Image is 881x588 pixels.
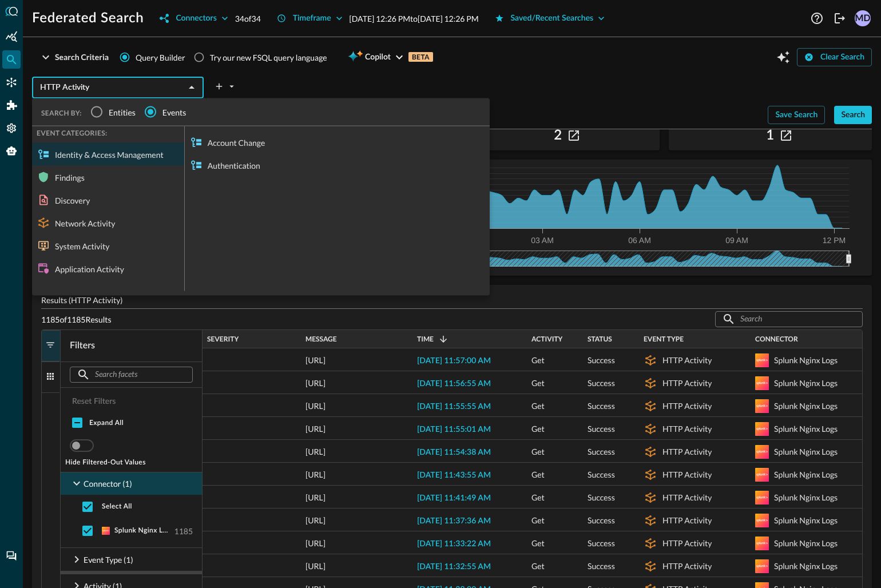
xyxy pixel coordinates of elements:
p: Results (HTTP Activity) [41,294,863,306]
div: Timeframe [293,11,331,26]
span: [DATE] 11:37:36 AM [417,517,491,525]
div: HTTP Activity [662,555,712,578]
div: Splunk Nginx Logs [774,486,838,509]
span: Success [588,418,615,440]
span: [URL] [305,555,326,578]
div: Splunk Nginx Logs [774,463,838,486]
span: Activity [531,335,562,343]
span: Get [531,418,545,440]
span: EVENT CATEGORIES: [32,124,112,142]
p: 34 of 34 [235,13,261,25]
div: Search [841,108,865,122]
button: Help [808,9,826,27]
div: Authentication [185,154,490,177]
span: [URL] [305,463,326,486]
button: Search [834,106,872,124]
svg: Splunk [755,445,769,459]
div: Try our new FSQL query language [210,51,327,63]
div: Settings [2,119,21,137]
div: Account Change [185,131,490,154]
span: [URL] [305,440,326,463]
div: HTTP Activity [662,463,712,486]
button: Clear Search [797,48,872,66]
div: Search Criteria [55,50,109,65]
button: Logout [831,9,849,27]
tspan: 06 AM [628,236,651,245]
div: Save Search [775,108,817,122]
div: Splunk Nginx Logs [102,526,172,535]
span: Message [305,335,337,343]
span: Expand All [89,420,124,427]
span: Time [417,335,434,343]
input: Search [740,308,836,329]
span: Get [531,486,545,509]
button: Connectors [153,9,235,27]
span: Success [588,509,615,532]
span: Severity [207,335,239,343]
h1: Federated Search [32,9,144,27]
span: Success [588,372,615,395]
span: Copilot [365,50,391,65]
h4: Filters [61,339,202,361]
span: Status [588,335,612,343]
svg: Splunk [755,491,769,504]
span: Success [588,486,615,509]
span: [DATE] 11:56:55 AM [417,380,491,388]
svg: Splunk [755,537,769,550]
div: Splunk Nginx Logs [774,509,838,532]
span: [DATE] 11:33:22 AM [417,540,491,548]
p: 1185 [174,525,193,537]
div: Connector (1) [61,472,202,495]
input: Select an Event Type [35,81,181,95]
p: [DATE] 12:26 PM to [DATE] 12:26 PM [350,13,479,25]
div: Federated Search [2,50,21,69]
p: BETA [408,52,433,62]
button: Save Search [768,106,825,124]
span: Get [531,440,545,463]
span: [DATE] 11:55:55 AM [417,403,491,411]
span: Connector [755,335,798,343]
span: [DATE] 11:32:55 AM [417,563,491,571]
span: [URL] [305,395,326,418]
p: Event Type (1) [84,554,133,566]
input: Search facets [95,364,166,385]
span: Events [162,106,186,118]
h2: 2 [554,126,562,145]
span: Success [588,395,615,418]
svg: Splunk [755,376,769,390]
div: Splunk Nginx Logs [774,440,838,463]
span: Hide Filtered-Out Values [65,459,146,466]
div: HTTP Activity [662,532,712,555]
div: Splunk Nginx Logs [774,395,838,418]
div: Findings [32,166,184,189]
div: Summary Insights [2,27,21,46]
span: Get [531,372,545,395]
div: Chat [2,547,21,565]
p: 1185 of 1185 Results [41,313,112,325]
div: Connectors [2,73,21,92]
div: HTTP Activity [662,349,712,372]
div: HTTP Activity [662,486,712,509]
span: Get [531,509,545,532]
span: Success [588,349,615,372]
div: Saved/Recent Searches [511,11,594,26]
svg: Splunk [755,353,769,367]
span: Get [531,349,545,372]
div: Query Agent [2,142,21,160]
span: [URL] [305,418,326,440]
span: Event Type [644,335,684,343]
svg: Splunk [755,559,769,573]
div: Splunk Nginx Logs [774,372,838,395]
button: plus-arrow-button [213,77,238,96]
svg: Splunk [755,468,769,482]
svg: Splunk [102,527,110,535]
button: Search Criteria [32,48,116,66]
div: Addons [3,96,21,114]
span: [URL] [305,509,326,532]
span: Get [531,395,545,418]
span: Success [588,555,615,578]
div: HTTP Activity [662,372,712,395]
div: Splunk Nginx Logs [774,349,838,372]
div: HTTP Activity [662,418,712,440]
svg: Splunk [755,514,769,527]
